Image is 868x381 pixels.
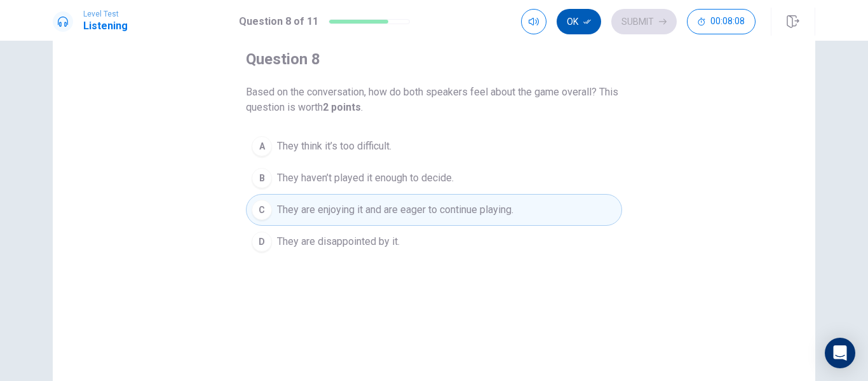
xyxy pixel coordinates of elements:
[83,18,128,34] h1: Listening
[825,338,855,368] div: Open Intercom Messenger
[246,194,622,226] button: CThey are enjoying it and are eager to continue playing.
[246,226,622,258] button: DThey are disappointed by it.
[557,9,601,34] button: Ok
[252,136,272,156] div: A
[252,168,272,188] div: B
[277,139,391,154] span: They think it’s too difficult.
[246,49,320,69] h4: question 8
[252,232,272,252] div: D
[246,85,622,115] span: Based on the conversation, how do both speakers feel about the game overall? This question is wor...
[277,202,513,218] span: They are enjoying it and are eager to continue playing.
[83,10,128,18] span: Level Test
[710,17,745,27] span: 00:08:08
[246,162,622,194] button: BThey haven’t played it enough to decide.
[277,170,454,186] span: They haven’t played it enough to decide.
[239,14,318,29] h1: Question 8 of 11
[277,234,400,249] span: They are disappointed by it.
[246,130,622,162] button: AThey think it’s too difficult.
[687,9,756,34] button: 00:08:08
[252,200,272,220] div: C
[323,101,361,113] b: 2 points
